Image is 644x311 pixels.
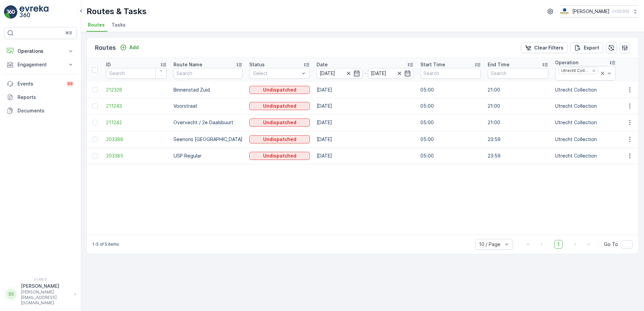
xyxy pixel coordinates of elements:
[417,148,484,164] td: 05:00
[18,94,74,101] p: Reports
[552,114,619,131] td: Utrecht Collection
[4,58,77,71] button: Engagement
[92,103,98,109] div: Toggle Row Selected
[417,114,484,131] td: 05:00
[4,283,77,306] button: SS[PERSON_NAME][PERSON_NAME][EMAIL_ADDRESS][DOMAIN_NAME]
[572,8,610,15] p: [PERSON_NAME]
[313,114,417,131] td: [DATE]
[20,5,49,19] img: logo_light-DOdMpM7g.png
[92,153,98,159] div: Toggle Row Selected
[4,5,18,19] img: logo
[4,77,77,91] a: Events99
[106,87,167,93] a: 212326
[560,8,570,15] img: basis-logo_rgb2x.png
[590,68,598,73] div: Remove Utrecht Collection
[87,6,147,17] p: Routes & Tasks
[317,61,328,68] p: Date
[249,135,310,143] button: Undispatched
[552,131,619,148] td: Utrecht Collection
[364,69,366,77] p: -
[170,98,246,114] td: Voorstraat
[313,131,417,148] td: [DATE]
[249,102,310,110] button: Undispatched
[173,61,202,68] p: Route Name
[18,48,63,55] p: Operations
[484,82,552,98] td: 21:00
[4,91,77,104] a: Reports
[560,5,639,18] button: [PERSON_NAME](+02:00)
[18,80,62,87] p: Events
[584,44,599,51] p: Export
[604,241,618,248] span: Go To
[484,131,552,148] td: 23:59
[65,30,72,36] p: ⌘B
[368,68,414,79] input: dd/mm/yyyy
[612,9,629,14] p: ( +02:00 )
[484,148,552,164] td: 23:59
[106,68,167,79] input: Search
[170,148,246,164] td: USP Regular
[21,283,71,289] p: [PERSON_NAME]
[554,240,562,249] span: 1
[67,81,73,87] p: 99
[484,98,552,114] td: 21:00
[253,70,299,77] p: Select
[4,277,77,281] span: v 1.48.0
[313,82,417,98] td: [DATE]
[92,137,98,142] div: Toggle Row Selected
[484,114,552,131] td: 21:00
[249,118,310,127] button: Undispatched
[417,131,484,148] td: 05:00
[263,136,296,143] p: Undispatched
[313,98,417,114] td: [DATE]
[263,103,296,109] p: Undispatched
[129,44,139,51] p: Add
[249,152,310,160] button: Undispatched
[263,87,296,93] p: Undispatched
[6,289,17,300] div: SS
[420,68,481,79] input: Search
[95,43,116,53] p: Routes
[18,61,63,68] p: Engagement
[552,82,619,98] td: Utrecht Collection
[249,61,265,68] p: Status
[92,242,119,247] p: 1-5 of 5 items
[173,68,243,79] input: Search
[111,22,126,28] span: Tasks
[417,98,484,114] td: 05:00
[92,120,98,125] div: Toggle Row Selected
[106,136,167,143] a: 203388
[420,61,445,68] p: Start Time
[317,68,363,79] input: dd/mm/yyyy
[106,152,167,159] a: 203385
[170,131,246,148] td: Seenons [GEOGRAPHIC_DATA]
[570,42,603,53] button: Export
[249,86,310,94] button: Undispatched
[555,59,578,66] p: Operation
[88,22,105,28] span: Routes
[263,152,296,159] p: Undispatched
[170,82,246,98] td: Binnenstad Zuid
[170,114,246,131] td: Overvecht / 2e Daalsbuurt
[313,148,417,164] td: [DATE]
[521,42,568,53] button: Clear Filters
[559,67,590,74] div: Utrecht Collection
[92,87,98,93] div: Toggle Row Selected
[117,43,141,51] button: Add
[263,119,296,126] p: Undispatched
[488,61,510,68] p: End Time
[18,107,74,114] p: Documents
[106,61,111,68] p: ID
[552,148,619,164] td: Utrecht Collection
[4,44,77,58] button: Operations
[106,103,167,109] a: 211243
[534,44,563,51] p: Clear Filters
[4,104,77,117] a: Documents
[21,289,71,306] p: [PERSON_NAME][EMAIL_ADDRESS][DOMAIN_NAME]
[106,119,167,126] a: 211242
